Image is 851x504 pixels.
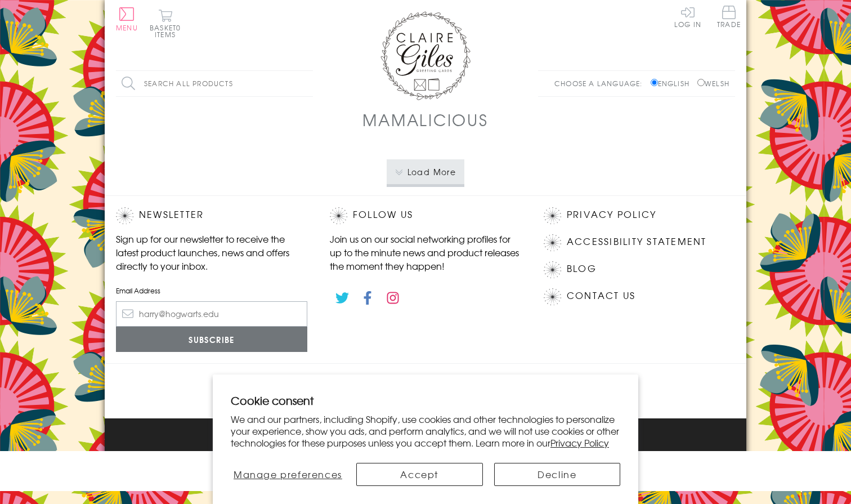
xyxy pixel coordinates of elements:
label: English [651,78,695,88]
input: Welsh [697,79,705,86]
label: Email Address [116,286,307,296]
p: Join us on our social networking profiles for up to the minute news and product releases the mome... [330,232,521,273]
img: Claire Giles Greetings Cards [380,11,471,100]
p: Choose a language: [554,78,648,88]
button: Accept [356,463,483,486]
button: Decline [494,463,621,486]
a: Privacy Policy [550,436,609,449]
button: Manage preferences [231,463,345,486]
h2: Cookie consent [231,393,620,408]
input: harry@hogwarts.edu [116,301,307,327]
input: Search all products [116,71,313,96]
span: 0 items [155,23,181,39]
button: Basket0 items [150,9,181,38]
input: English [651,79,658,86]
a: Blog [567,261,597,276]
p: We and our partners, including Shopify, use cookies and other technologies to personalize your ex... [231,413,620,448]
a: Contact Us [567,288,635,304]
button: Load More [387,159,465,184]
input: Search [302,71,313,96]
a: Accessibility Statement [567,234,707,249]
span: Manage preferences [234,467,342,481]
h2: Newsletter [116,207,307,224]
p: Sign up for our newsletter to receive the latest product launches, news and offers directly to yo... [116,232,307,273]
a: Log In [674,6,701,28]
a: Privacy Policy [567,207,656,222]
a: Trade [717,6,741,30]
button: Menu [116,7,138,31]
label: Welsh [697,78,729,88]
span: Trade [717,6,741,28]
h1: Mamalicious [362,108,488,131]
span: Menu [116,23,138,33]
input: Subscribe [116,327,307,352]
h2: Follow Us [330,207,521,224]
